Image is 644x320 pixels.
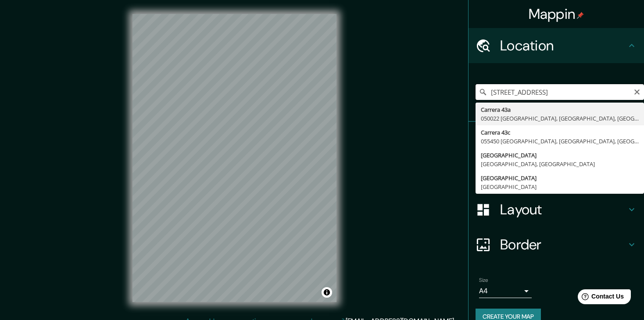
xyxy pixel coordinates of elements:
div: Layout [469,192,644,227]
button: Clear [633,87,640,96]
div: Carrera 43c [481,128,639,137]
canvas: Map [132,14,336,302]
div: Border [469,227,644,262]
div: [GEOGRAPHIC_DATA] [481,174,639,182]
h4: Border [500,236,626,253]
img: pin-icon.png [577,12,584,19]
h4: Location [500,37,626,54]
div: [GEOGRAPHIC_DATA], [GEOGRAPHIC_DATA] [481,160,639,168]
iframe: Help widget launcher [566,286,634,310]
div: 050022 [GEOGRAPHIC_DATA], [GEOGRAPHIC_DATA], [GEOGRAPHIC_DATA] [481,114,639,123]
div: Style [469,157,644,192]
button: Toggle attribution [322,287,332,298]
h4: Layout [500,201,626,218]
div: [GEOGRAPHIC_DATA] [481,151,639,160]
div: A4 [479,284,532,298]
div: [GEOGRAPHIC_DATA] [481,182,639,191]
div: 055450 [GEOGRAPHIC_DATA], [GEOGRAPHIC_DATA], [GEOGRAPHIC_DATA] [481,137,639,146]
input: Pick your city or area [476,84,644,100]
div: Carrera 43a [481,105,639,114]
div: Location [469,28,644,63]
div: Pins [469,122,644,157]
h4: Mappin [529,5,584,23]
label: Size [479,277,488,284]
